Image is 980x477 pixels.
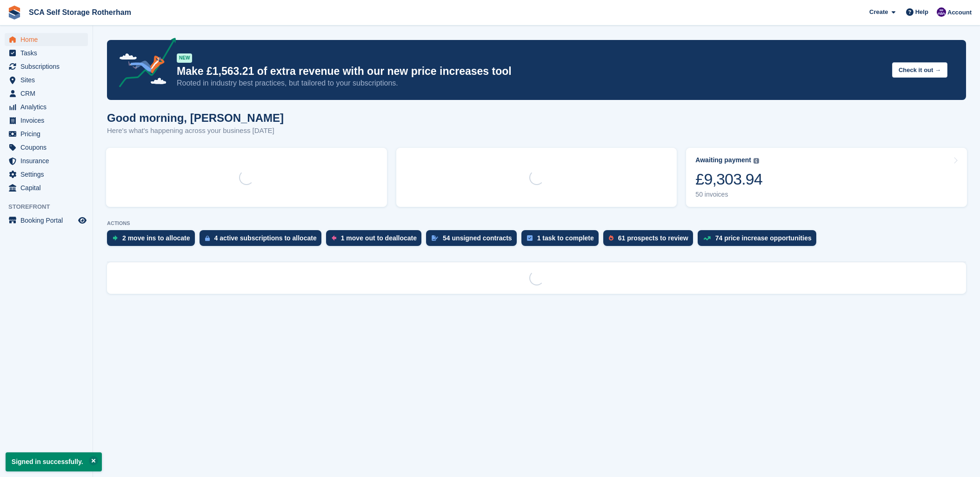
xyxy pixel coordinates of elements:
[20,114,76,127] span: Invoices
[537,234,594,242] div: 1 task to complete
[5,87,88,100] a: menu
[177,65,885,78] p: Make £1,563.21 of extra revenue with our new price increases tool
[111,38,176,91] img: price-adjustments-announcement-icon-8257ccfd72463d97f412b2fc003d46551f7dbcb40ab6d574587a9cd5c0d94...
[947,8,972,17] span: Account
[20,168,76,181] span: Settings
[20,100,76,113] span: Analytics
[107,126,284,136] p: Here's what's happening across your business [DATE]
[715,234,812,242] div: 74 price increase opportunities
[77,215,88,226] a: Preview store
[205,235,210,241] img: active_subscription_to_allocate_icon-d502201f5373d7db506a760aba3b589e785aa758c864c3986d89f69b8ff3...
[20,181,76,194] span: Capital
[686,148,967,207] a: Awaiting payment £9,303.94 50 invoices
[5,100,88,113] a: menu
[20,60,76,73] span: Subscriptions
[20,214,76,227] span: Booking Portal
[5,154,88,167] a: menu
[618,234,688,242] div: 61 prospects to review
[869,7,888,17] span: Create
[214,234,317,242] div: 4 active subscriptions to allocate
[20,46,76,60] span: Tasks
[695,170,762,189] div: £9,303.94
[5,73,88,86] a: menu
[5,33,88,46] a: menu
[603,230,698,251] a: 61 prospects to review
[20,87,76,100] span: CRM
[695,191,762,199] div: 50 invoices
[20,33,76,46] span: Home
[698,230,821,251] a: 74 price increase opportunities
[122,234,190,242] div: 2 move ins to allocate
[892,62,947,78] button: Check it out →
[527,235,533,241] img: task-75834270c22a3079a89374b754ae025e5fb1db73e45f91037f5363f120a921f8.svg
[341,234,417,242] div: 1 move out to deallocate
[5,141,88,154] a: menu
[753,158,759,164] img: icon-info-grey-7440780725fd019a000dd9b08b2336e03edf1995a4989e88bcd33f0948082b44.svg
[332,235,336,241] img: move_outs_to_deallocate_icon-f764333ba52eb49d3ac5e1228854f67142a1ed5810a6f6cc68b1a99e826820c5.svg
[5,60,88,73] a: menu
[7,6,21,20] img: stora-icon-8386f47178a22dfd0bd8f6a31ec36ba5ce8667c1dd55bd0f319d3a0aa187defe.svg
[915,7,928,17] span: Help
[443,234,512,242] div: 54 unsigned contracts
[113,235,118,241] img: move_ins_to_allocate_icon-fdf77a2bb77ea45bf5b3d319d69a93e2d87916cf1d5bf7949dd705db3b84f3ca.svg
[5,214,88,227] a: menu
[695,156,751,164] div: Awaiting payment
[8,202,93,212] span: Storefront
[177,78,885,88] p: Rooted in industry best practices, but tailored to your subscriptions.
[326,230,426,251] a: 1 move out to deallocate
[5,46,88,60] a: menu
[107,112,284,124] h1: Good morning, [PERSON_NAME]
[937,7,946,17] img: Kelly Neesham
[703,236,711,240] img: price_increase_opportunities-93ffe204e8149a01c8c9dc8f82e8f89637d9d84a8eef4429ea346261dce0b2c0.svg
[432,235,438,241] img: contract_signature_icon-13c848040528278c33f63329250d36e43548de30e8caae1d1a13099fd9432cc5.svg
[107,220,966,226] p: ACTIONS
[609,235,613,241] img: prospect-51fa495bee0391a8d652442698ab0144808aea92771e9ea1ae160a38d050c398.svg
[5,114,88,127] a: menu
[25,5,135,20] a: SCA Self Storage Rotherham
[426,230,521,251] a: 54 unsigned contracts
[177,53,192,63] div: NEW
[107,230,200,251] a: 2 move ins to allocate
[200,230,326,251] a: 4 active subscriptions to allocate
[5,168,88,181] a: menu
[20,127,76,140] span: Pricing
[5,127,88,140] a: menu
[6,452,102,471] p: Signed in successfully.
[20,141,76,154] span: Coupons
[20,154,76,167] span: Insurance
[5,181,88,194] a: menu
[20,73,76,86] span: Sites
[521,230,603,251] a: 1 task to complete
